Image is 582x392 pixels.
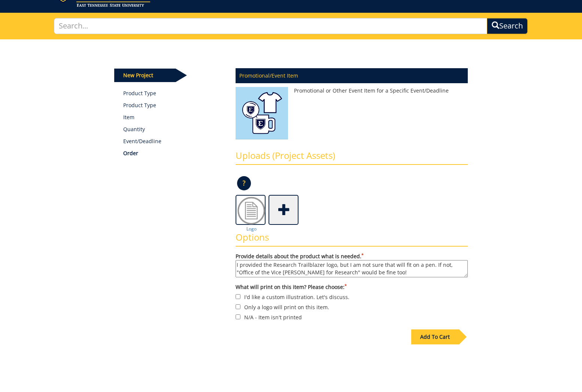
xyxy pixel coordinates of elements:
[123,114,225,121] p: Item
[54,18,487,34] input: Search...
[411,329,459,344] div: Add To Cart
[236,253,468,277] label: Provide details about the product what is needed.
[236,314,240,319] input: N/A - Item isn't printed
[236,260,468,277] textarea: Provide details about the product what is needed.*
[123,90,225,97] a: Product Type
[123,126,225,133] p: Quantity
[114,69,176,82] p: New Project
[236,87,468,94] p: Promotional or Other Event Item for a Specific Event/Deadline
[236,68,468,83] p: Promotional/Event Item
[236,232,468,247] h3: Options
[236,283,468,291] label: What will print on this item? Please choose:
[123,150,225,157] p: Order
[236,313,468,321] label: N/A - Item isn't printed
[236,304,240,309] input: Only a logo will print on this item.
[487,18,528,34] button: Search
[237,176,251,190] p: ?
[123,102,225,109] p: Product Type
[236,294,240,299] input: I'd like a custom illustration. Let's discuss.
[236,293,468,301] label: I'd like a custom illustration. Let's discuss.
[123,138,225,145] p: Event/Deadline
[236,196,266,226] img: Doc2.png
[236,151,468,165] h3: Uploads (Project Assets)
[236,303,468,311] label: Only a logo will print on this item.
